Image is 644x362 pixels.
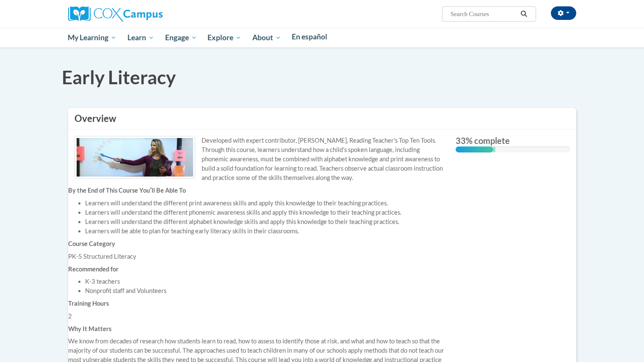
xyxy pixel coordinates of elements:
[68,187,449,194] h6: By the End of This Course Youʹll Be Able To
[85,277,449,286] li: K-3 teachers
[68,325,449,333] h6: Why It Matters
[85,227,449,236] li: Learners will be able to plan for teaching early literacy skills in their classrooms.
[247,28,287,47] a: About
[287,28,333,46] a: En español
[207,33,241,43] span: Explore
[75,136,443,182] div: Developed with expert contributor, [PERSON_NAME], Reading Teacher's Top Ten Tools. Through this c...
[493,146,495,152] div: 0.001%
[85,199,449,208] li: Learners will understand the different print awareness skills and apply this knowledge to their t...
[68,312,449,321] div: 2
[160,28,202,47] a: Engage
[252,33,281,43] span: About
[68,300,449,307] h6: Training Hours
[551,6,576,20] button: Account Settings
[75,112,570,125] h3: Overview
[85,217,449,227] li: Learners will understand the different alphabet knowledge skills and apply this knowledge to thei...
[68,10,163,17] a: Cox Campus
[456,136,570,145] label: 33% complete
[62,66,176,88] span: Early Literacy
[520,11,528,17] i: 
[122,28,160,47] a: Learn
[292,32,327,41] span: En español
[85,286,449,296] li: Nonprofit staff and Volunteers
[456,146,493,152] div: 33% complete
[68,33,116,43] span: My Learning
[55,28,589,47] div: Main menu
[68,240,449,248] h6: Course Category
[63,28,122,47] a: My Learning
[68,265,449,273] h6: Recommended for
[75,136,195,179] img: Course logo image
[68,6,163,22] img: Cox Campus
[165,33,197,43] span: Engage
[127,33,154,43] span: Learn
[68,252,449,261] div: PK-5 Structured Literacy
[450,9,517,19] input: Search Courses
[517,9,530,19] button: Search
[85,208,449,217] li: Learners will understand the different phonemic awareness skills and apply this knowledge to thei...
[202,28,247,47] a: Explore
